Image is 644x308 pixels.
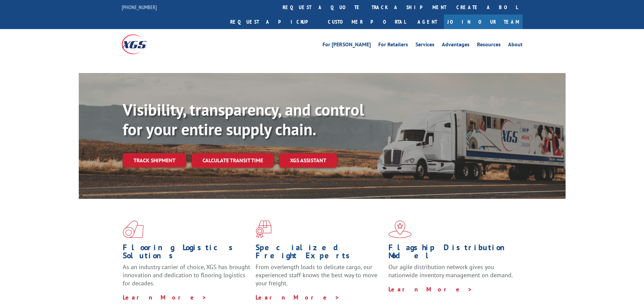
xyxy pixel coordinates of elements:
[323,15,411,29] a: Customer Portal
[388,220,412,238] img: xgs-icon-flagship-distribution-model-red
[256,220,271,238] img: xgs-icon-focused-on-flooring-red
[444,15,523,29] a: Join Our Team
[388,243,516,263] h1: Flagship Distribution Model
[123,243,251,263] h1: Flooring Logistics Solutions
[411,15,444,29] a: Agent
[123,99,364,140] b: Visibility, transparency, and control for your entire supply chain.
[225,15,323,29] a: Request a pickup
[477,42,501,49] a: Resources
[508,42,523,49] a: About
[442,42,470,49] a: Advantages
[256,293,340,301] a: Learn More >
[123,263,250,287] span: As an industry carrier of choice, XGS has brought innovation and dedication to flooring logistics...
[123,293,207,301] a: Learn More >
[122,4,157,10] a: [PHONE_NUMBER]
[256,263,383,293] p: From overlength loads to delicate cargo, our experienced staff knows the best way to move your fr...
[192,153,274,168] a: Calculate transit time
[388,285,473,293] a: Learn More >
[323,42,371,49] a: For [PERSON_NAME]
[123,220,144,238] img: xgs-icon-total-supply-chain-intelligence-red
[123,153,186,167] a: Track shipment
[256,243,383,263] h1: Specialized Freight Experts
[415,42,434,49] a: Services
[279,153,337,168] a: XGS ASSISTANT
[378,42,408,49] a: For Retailers
[388,263,513,279] span: Our agile distribution network gives you nationwide inventory management on demand.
